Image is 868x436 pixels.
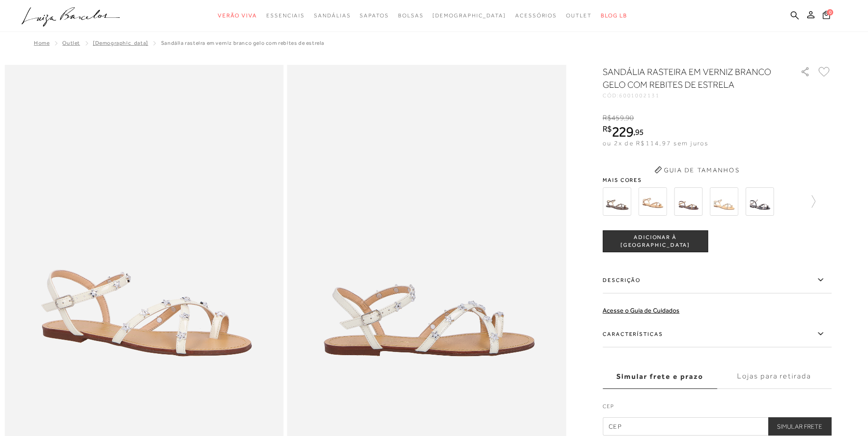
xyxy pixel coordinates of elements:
[611,114,624,122] span: 459
[34,40,49,46] a: Home
[603,234,707,250] span: ADICIONAR À [GEOGRAPHIC_DATA]
[612,123,633,140] span: 229
[624,114,634,122] i: ,
[360,7,388,24] a: categoryNavScreenReaderText
[710,187,738,216] img: SANDÁLIA RASTEIRA EM METALIZADO CHUMBO COM REBITES DE ESTRELA
[566,12,592,19] span: Outlet
[651,163,743,177] button: Guia de Tamanhos
[745,187,774,216] img: SANDÁLIA RASTEIRA EM METALIZADO CHUMBO COM REBITES DE ESTRELAS
[827,9,833,16] span: 0
[62,40,80,46] a: Outlet
[601,7,627,24] a: BLOG LB
[266,7,305,24] a: categoryNavScreenReaderText
[603,307,679,314] a: Acesse o Guia de Cuidados
[515,7,557,24] a: categoryNavScreenReaderText
[625,114,634,122] span: 90
[603,230,708,252] button: ADICIONAR À [GEOGRAPHIC_DATA]
[820,10,833,22] button: 0
[314,12,350,19] span: Sandálias
[515,12,557,19] span: Acessórios
[93,40,148,46] a: [DEMOGRAPHIC_DATA]
[398,7,424,24] a: categoryNavScreenReaderText
[603,65,774,91] h1: SANDÁLIA RASTEIRA EM VERNIZ BRANCO GELO COM REBITES DE ESTRELA
[314,7,350,24] a: categoryNavScreenReaderText
[603,125,612,133] i: R$
[432,7,506,24] a: noSubCategoriesText
[717,364,831,389] label: Lojas para retirada
[218,7,257,24] a: categoryNavScreenReaderText
[398,12,424,19] span: Bolsas
[603,187,631,216] img: SANDÁLIA RASTEIRA EM COURO CAFÉ COM REBITES DE ESTRELA
[674,187,702,216] img: SANDÁLIA RASTEIRA EM METALIZADO BRONZE COM REBITES DE ESTRELAS
[633,128,644,136] i: ,
[603,402,831,415] label: CEP
[218,12,257,19] span: Verão Viva
[603,417,831,436] input: CEP
[603,139,708,147] span: ou 2x de R$114,97 sem juros
[603,321,831,347] label: Características
[266,12,305,19] span: Essenciais
[603,177,831,183] span: Mais cores
[360,12,388,19] span: Sapatos
[601,12,627,19] span: BLOG LB
[635,127,644,137] span: 95
[603,267,831,293] label: Descrição
[638,187,667,216] img: SANDÁLIA RASTEIRA EM COURO CARAMELO COM REBITES DE ESTRELA
[161,40,324,46] span: SANDÁLIA RASTEIRA EM VERNIZ BRANCO GELO COM REBITES DE ESTRELA
[566,7,592,24] a: categoryNavScreenReaderText
[619,92,660,99] span: 6001002131
[432,12,506,19] span: [DEMOGRAPHIC_DATA]
[603,114,611,122] i: R$
[603,364,717,389] label: Simular frete e prazo
[603,93,786,98] div: CÓD:
[768,417,831,436] button: Simular Frete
